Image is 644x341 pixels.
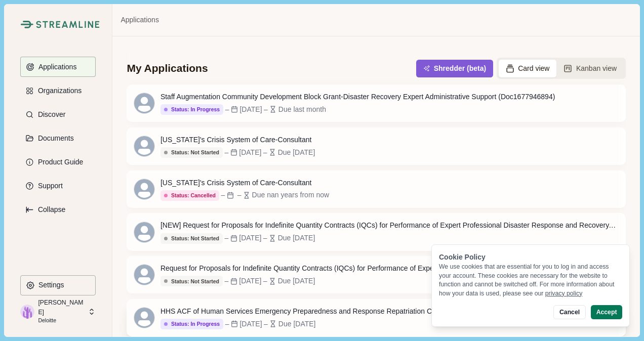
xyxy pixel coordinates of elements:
[278,147,315,158] div: Due [DATE]
[553,305,585,319] button: Cancel
[20,152,96,172] button: Product Guide
[164,149,219,156] div: Status: Not Started
[439,263,622,298] div: We use cookies that are essential for you to log in and access your account. These cookies are ne...
[34,182,63,190] p: Support
[20,275,96,295] button: Settings
[120,15,159,25] a: Applications
[160,319,223,329] button: Status: In Progress
[264,319,268,329] div: –
[224,276,228,286] div: –
[134,179,154,199] svg: avatar
[239,147,261,158] div: [DATE]
[160,276,223,286] button: Status: Not Started
[20,199,96,220] button: Expand
[239,104,262,115] div: [DATE]
[224,147,228,158] div: –
[263,233,267,243] div: –
[34,134,74,143] p: Documents
[263,276,267,286] div: –
[160,190,219,201] button: Status: Cancelled
[164,106,220,113] div: Status: In Progress
[224,233,228,243] div: –
[499,60,557,77] button: Card view
[127,127,625,165] a: [US_STATE]'s Crisis System of Care-ConsultantStatus: Not Started–[DATE]–Due [DATE]
[20,20,33,28] img: Streamline Climate Logo
[134,222,154,242] svg: avatar
[239,276,261,286] div: [DATE]
[164,278,219,285] div: Status: Not Started
[237,190,241,200] div: –
[127,61,208,75] div: My Applications
[263,147,267,158] div: –
[160,135,315,145] div: [US_STATE]'s Crisis System of Care-Consultant
[34,87,82,95] p: Organizations
[160,104,223,115] button: Status: In Progress
[556,60,624,77] button: Kanban view
[127,299,625,336] a: HHS ACF of Human Services Emergency Preparedness and Response Repatriation Case Management and Fi...
[439,253,486,261] span: Cookie Policy
[239,319,262,329] div: [DATE]
[278,104,326,115] div: Due last month
[20,57,96,77] button: Applications
[278,233,315,243] div: Due [DATE]
[545,290,583,297] a: privacy policy
[160,178,329,188] div: [US_STATE]'s Crisis System of Care-Consultant
[591,305,622,319] button: Accept
[160,147,223,158] button: Status: Not Started
[160,306,616,317] div: HHS ACF of Human Services Emergency Preparedness and Response Repatriation Case Management and Fi...
[35,63,77,71] p: Applications
[164,192,216,199] div: Status: Cancelled
[36,21,100,28] img: Streamline Climate Logo
[127,256,625,293] a: Request for Proposals for Indefinite Quantity Contracts (IQCs) for Performance of Expert Professi...
[34,110,65,119] p: Discover
[127,84,625,122] a: Staff Augmentation Community Development Block Grant-Disaster Recovery Expert Administrative Supp...
[20,104,96,124] button: Discover
[278,319,316,329] div: Due [DATE]
[160,92,555,102] div: Staff Augmentation Community Development Block Grant-Disaster Recovery Expert Administrative Supp...
[20,305,34,319] img: profile picture
[127,170,625,208] a: [US_STATE]'s Crisis System of Care-ConsultantStatus: Cancelled––Due nan years from now
[164,235,219,242] div: Status: Not Started
[134,136,154,156] svg: avatar
[38,317,85,325] p: Deloitte
[160,233,223,244] button: Status: Not Started
[20,80,96,101] button: Organizations
[416,60,493,77] button: Shredder (beta)
[160,263,616,274] div: Request for Proposals for Indefinite Quantity Contracts (IQCs) for Performance of Expert Professi...
[35,281,64,289] p: Settings
[252,190,330,200] div: Due nan years from now
[38,298,85,317] p: [PERSON_NAME]
[134,265,154,285] svg: avatar
[160,220,616,231] div: [NEW] Request for Proposals for Indefinite Quantity Contracts (IQCs) for Performance of Expert Pr...
[278,276,315,286] div: Due [DATE]
[221,190,225,200] div: –
[134,93,154,113] svg: avatar
[134,308,154,328] svg: avatar
[20,128,96,148] button: Documents
[264,104,268,115] div: –
[20,275,96,299] a: Settings
[225,319,229,329] div: –
[239,233,261,243] div: [DATE]
[20,176,96,196] button: Support
[127,213,625,250] a: [NEW] Request for Proposals for Indefinite Quantity Contracts (IQCs) for Performance of Expert Pr...
[164,321,220,327] div: Status: In Progress
[225,104,229,115] div: –
[34,205,65,214] p: Collapse
[34,158,84,166] p: Product Guide
[20,20,96,28] a: Streamline Climate LogoStreamline Climate Logo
